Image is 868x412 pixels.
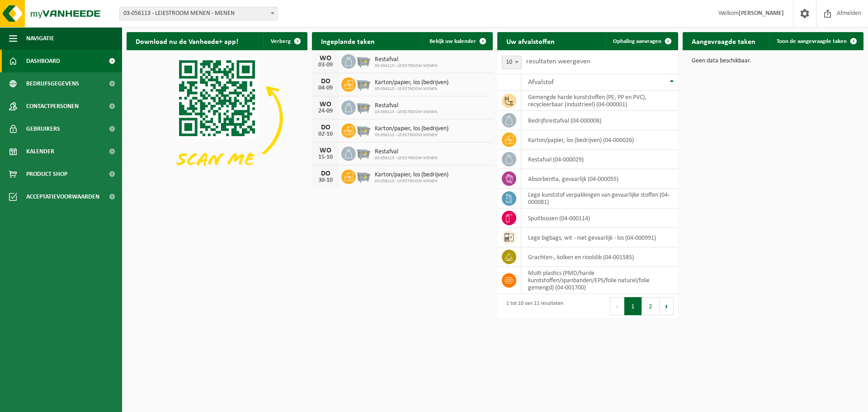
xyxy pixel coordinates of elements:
[375,133,448,138] span: 03-056113 - LEIESTROOM MENEN
[316,78,335,85] div: DO
[497,32,564,50] h2: Uw afvalstoffen
[316,62,335,68] div: 03-09
[316,55,335,62] div: WO
[422,32,492,50] a: Bekijk uw kalender
[739,10,784,17] strong: [PERSON_NAME]
[316,147,335,154] div: WO
[375,156,437,161] span: 03-056113 - LEIESTROOM MENEN
[356,145,371,161] img: WB-2500-GAL-GY-01
[692,58,854,64] p: Geen data beschikbaar.
[769,32,863,50] a: Toon de aangevraagde taken
[271,38,291,44] span: Verberg
[26,118,60,140] span: Gebruikers
[526,58,590,65] label: resultaten weergeven
[624,297,642,315] button: 1
[521,130,678,150] td: karton/papier, los (bedrijven) (04-000026)
[26,72,79,95] span: Bedrijfsgegevens
[375,148,437,156] span: Restafval
[356,53,371,68] img: WB-2500-GAL-GY-01
[521,247,678,267] td: grachten-, kolken en rioolslib (04-001585)
[316,177,335,184] div: 30-10
[521,228,678,247] td: lege bigbags, wit - niet gevaarlijk - los (04-000991)
[375,86,448,92] span: 03-056113 - LEIESTROOM MENEN
[610,297,624,315] button: Previous
[375,171,448,179] span: Karton/papier, los (bedrijven)
[356,122,371,137] img: WB-2500-GAL-GY-01
[127,50,307,186] img: Download de VHEPlus App
[375,102,437,109] span: Restafval
[521,267,678,294] td: multi plastics (PMD/harde kunststoffen/spanbanden/EPS/folie naturel/folie gemengd) (04-001700)
[375,179,448,184] span: 03-056113 - LEIESTROOM MENEN
[521,150,678,169] td: restafval (04-000029)
[356,99,371,114] img: WB-2500-GAL-GY-01
[502,296,563,316] div: 1 tot 10 van 11 resultaten
[502,56,521,69] span: 10
[683,32,764,50] h2: Aangevraagde taken
[502,56,522,69] span: 10
[356,76,371,91] img: WB-2500-GAL-GY-01
[521,208,678,228] td: spuitbussen (04-000114)
[521,91,678,111] td: gemengde harde kunststoffen (PE, PP en PVC), recycleerbaar (industrieel) (04-000001)
[642,297,660,315] button: 2
[316,154,335,161] div: 15-10
[316,170,335,177] div: DO
[316,85,335,91] div: 04-09
[26,95,79,118] span: Contactpersonen
[26,185,99,208] span: Acceptatievoorwaarden
[26,27,54,50] span: Navigatie
[777,38,847,44] span: Toon de aangevraagde taken
[356,168,371,184] img: WB-2500-GAL-GY-01
[119,7,278,20] span: 03-056113 - LEIESTROOM MENEN - MENEN
[26,140,54,163] span: Kalender
[26,50,60,72] span: Dashboard
[120,7,277,20] span: 03-056113 - LEIESTROOM MENEN - MENEN
[606,32,677,50] a: Ophaling aanvragen
[316,108,335,114] div: 24-09
[521,169,678,189] td: absorbentia, gevaarlijk (04-000055)
[429,38,476,44] span: Bekijk uw kalender
[375,125,448,133] span: Karton/papier, los (bedrijven)
[613,38,661,44] span: Ophaling aanvragen
[521,111,678,130] td: bedrijfsrestafval (04-000008)
[375,56,437,63] span: Restafval
[375,79,448,86] span: Karton/papier, los (bedrijven)
[316,101,335,108] div: WO
[264,32,307,50] button: Verberg
[660,297,674,315] button: Next
[26,163,67,185] span: Product Shop
[312,32,384,50] h2: Ingeplande taken
[528,79,554,86] span: Afvalstof
[521,189,678,208] td: lege kunststof verpakkingen van gevaarlijke stoffen (04-000081)
[375,109,437,115] span: 03-056113 - LEIESTROOM MENEN
[375,63,437,69] span: 03-056113 - LEIESTROOM MENEN
[316,124,335,131] div: DO
[316,131,335,137] div: 02-10
[127,32,247,50] h2: Download nu de Vanheede+ app!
